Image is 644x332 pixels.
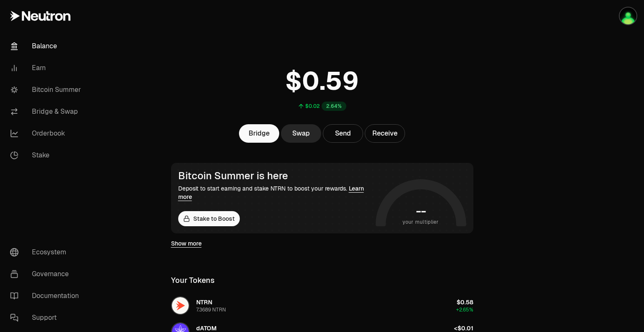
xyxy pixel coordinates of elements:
[166,293,478,318] button: NTRN LogoNTRN7.3689 NTRN$0.58+2.65%
[171,274,215,286] div: Your Tokens
[196,324,217,332] span: dATOM
[454,324,473,332] span: <$0.01
[322,102,346,111] div: 2.64%
[456,306,473,313] span: +2.65%
[3,57,91,79] a: Earn
[3,144,91,166] a: Stake
[365,124,405,143] button: Receive
[402,218,439,226] span: your multiplier
[196,298,212,306] span: NTRN
[323,124,363,143] button: Send
[305,103,320,110] div: $0.02
[620,8,636,24] img: main
[3,263,91,285] a: Governance
[416,204,426,218] h1: --
[3,123,91,144] a: Orderbook
[281,124,321,143] a: Swap
[172,297,189,314] img: NTRN Logo
[3,307,91,329] a: Support
[171,239,202,248] a: Show more
[3,35,91,57] a: Balance
[3,241,91,263] a: Ecosystem
[239,124,279,143] a: Bridge
[3,101,91,123] a: Bridge & Swap
[178,170,372,182] div: Bitcoin Summer is here
[3,79,91,101] a: Bitcoin Summer
[178,184,372,201] div: Deposit to start earning and stake NTRN to boost your rewards.
[196,306,226,313] div: 7.3689 NTRN
[178,211,240,226] a: Stake to Boost
[457,298,473,306] span: $0.58
[3,285,91,307] a: Documentation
